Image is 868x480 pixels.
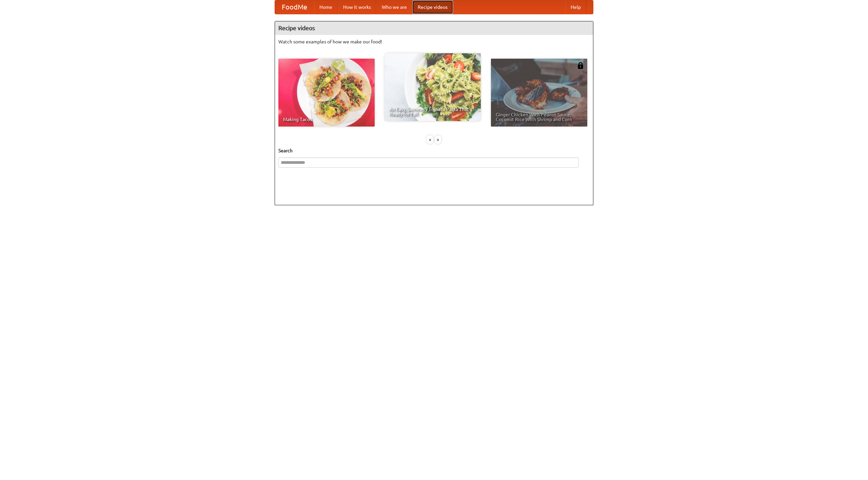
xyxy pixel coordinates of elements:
a: Recipe videos [412,0,453,14]
a: How it works [338,0,376,14]
a: Making Tacos [278,59,375,127]
a: Help [565,0,586,14]
div: » [435,135,441,144]
a: Home [314,0,338,14]
a: Who we are [376,0,412,14]
h4: Recipe videos [275,21,593,35]
span: An Easy, Summery Tomato Pasta That's Ready for Fall [389,107,476,116]
a: FoodMe [275,0,314,14]
p: Watch some examples of how we make our food! [278,38,590,45]
div: « [427,135,433,144]
a: An Easy, Summery Tomato Pasta That's Ready for Fall [384,53,481,121]
img: 483408.png [577,62,584,69]
span: Making Tacos [283,117,370,122]
h5: Search [278,147,590,154]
